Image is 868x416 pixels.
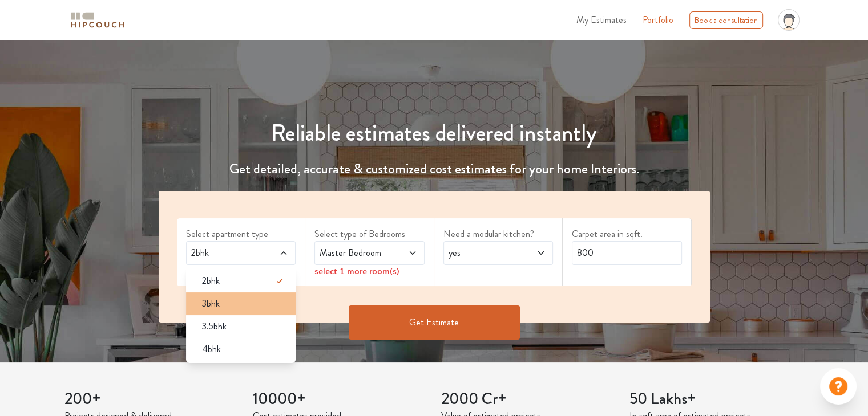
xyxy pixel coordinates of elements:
[186,227,296,241] label: Select apartment type
[202,320,227,333] span: 3.5bhk
[202,342,221,356] span: 4bhk
[152,161,717,177] h4: Get detailed, accurate & customized cost estimates for your home Interiors.
[64,390,239,409] h3: 200+
[572,241,682,265] input: Enter area sqft
[189,246,264,260] span: 2bhk
[253,390,427,409] h3: 10000+
[643,13,673,27] a: Portfolio
[576,13,627,26] span: My Estimates
[572,227,682,241] label: Carpet area in sqft.
[69,7,126,33] span: logo-horizontal.svg
[443,227,554,241] label: Need a modular kitchen?
[202,297,220,311] span: 3bhk
[441,390,616,409] h3: 2000 Cr+
[446,246,521,260] span: yes
[314,227,425,241] label: Select type of Bedrooms
[202,274,220,288] span: 2bhk
[629,390,804,409] h3: 50 Lakhs+
[69,10,126,30] img: logo-horizontal.svg
[152,120,717,147] h1: Reliable estimates delivered instantly
[349,305,520,340] button: Get Estimate
[317,246,392,260] span: Master Bedroom
[689,11,763,29] div: Book a consultation
[314,265,425,277] div: select 1 more room(s)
